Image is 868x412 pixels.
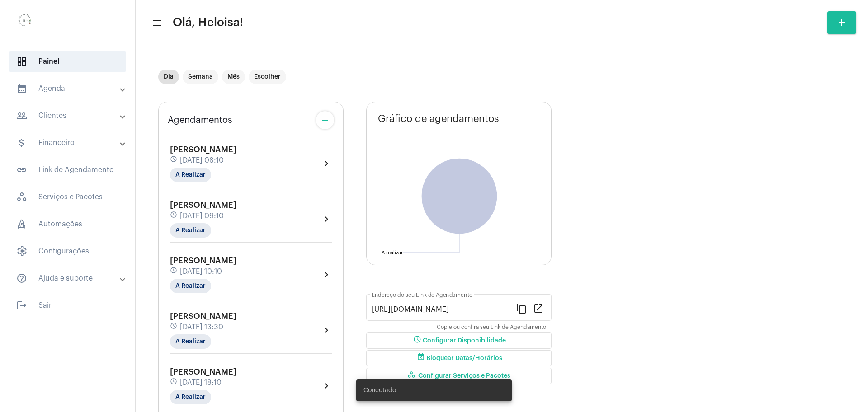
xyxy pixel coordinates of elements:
mat-chip: Semana [183,70,218,84]
mat-icon: sidenav icon [16,83,27,94]
mat-expansion-panel-header: sidenav iconFinanceiro [5,132,135,154]
mat-icon: add [320,115,330,126]
mat-chip: A Realizar [170,279,211,293]
span: sidenav icon [16,246,27,257]
mat-chip: Dia [158,70,179,84]
span: Link de Agendamento [9,159,126,181]
mat-icon: chevron_right [321,325,332,336]
span: Automações [9,213,126,235]
mat-icon: chevron_right [321,214,332,225]
mat-panel-title: Agenda [16,83,121,94]
span: [DATE] 13:30 [180,323,223,331]
mat-chip: A Realizar [170,168,211,182]
mat-icon: schedule [170,155,178,165]
mat-icon: event_busy [415,353,426,364]
span: Olá, Heloisa! [173,15,243,30]
mat-panel-title: Clientes [16,110,121,121]
mat-chip: Mês [222,70,245,84]
mat-icon: add [836,17,847,28]
mat-icon: sidenav icon [16,137,27,148]
mat-icon: sidenav icon [16,164,27,175]
mat-panel-title: Financeiro [16,137,121,148]
mat-icon: sidenav icon [16,110,27,121]
mat-expansion-panel-header: sidenav iconClientes [5,105,135,126]
mat-chip: Escolher [249,70,286,84]
mat-icon: schedule [412,335,423,346]
span: Gráfico de agendamentos [378,113,499,124]
span: [PERSON_NAME] [170,201,236,209]
mat-icon: chevron_right [321,269,332,280]
mat-hint: Copie ou confira seu Link de Agendamento [437,324,546,331]
mat-panel-title: Ajuda e suporte [16,273,121,284]
span: [PERSON_NAME] [170,257,236,265]
mat-chip: A Realizar [170,390,211,404]
span: Conectado [363,386,396,395]
span: sidenav icon [16,56,27,67]
text: A realizar [382,250,403,255]
input: Link [372,305,509,314]
span: [DATE] 18:10 [180,379,222,387]
mat-icon: chevron_right [321,380,332,391]
span: Configurações [9,240,126,262]
button: Bloquear Datas/Horários [366,350,552,366]
mat-icon: schedule [170,267,178,276]
span: sidenav icon [16,192,27,202]
mat-icon: chevron_right [321,158,332,169]
mat-icon: sidenav icon [16,273,27,284]
span: [DATE] 09:10 [180,212,224,220]
mat-icon: schedule [170,378,178,388]
span: Serviços e Pacotes [9,186,126,208]
span: [PERSON_NAME] [170,368,236,376]
mat-icon: schedule [170,211,178,221]
span: [DATE] 08:10 [180,156,224,164]
img: 0d939d3e-dcd2-0964-4adc-7f8e0d1a206f.png [7,5,43,41]
span: Configurar Disponibilidade [412,337,506,344]
button: Configurar Disponibilidade [366,332,552,349]
span: Painel [9,51,126,72]
button: Configurar Serviços e Pacotes [366,368,552,384]
span: [DATE] 10:10 [180,267,222,276]
mat-icon: open_in_new [533,303,544,314]
mat-chip: A Realizar [170,334,211,349]
mat-chip: A Realizar [170,223,211,238]
mat-icon: sidenav icon [152,18,161,28]
span: Sair [9,295,126,316]
mat-icon: sidenav icon [16,300,27,311]
mat-icon: schedule [170,322,178,332]
span: Agendamentos [168,115,232,125]
mat-expansion-panel-header: sidenav iconAjuda e suporte [5,267,135,289]
span: Bloquear Datas/Horários [415,355,502,361]
span: [PERSON_NAME] [170,145,236,154]
mat-icon: content_copy [516,303,527,314]
mat-expansion-panel-header: sidenav iconAgenda [5,78,135,99]
span: sidenav icon [16,219,27,229]
span: [PERSON_NAME] [170,312,236,320]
